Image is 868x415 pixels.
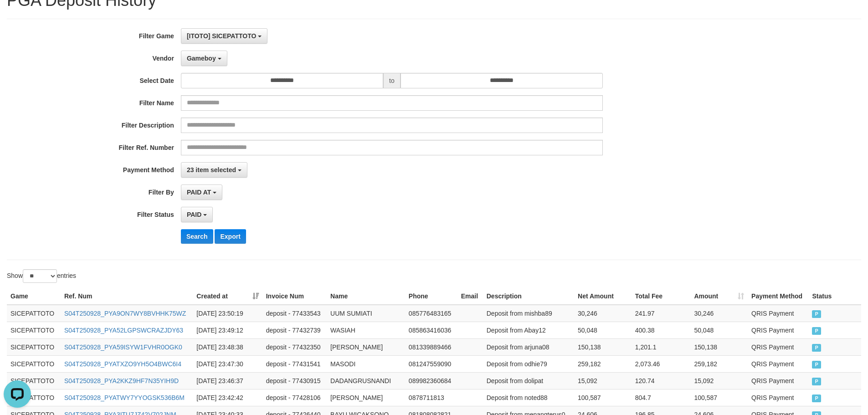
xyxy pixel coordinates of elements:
td: QRIS Payment [748,389,808,406]
th: Phone [405,288,457,305]
td: SICEPATTOTO [7,305,61,322]
button: 23 item selected [181,162,247,178]
span: PAID AT [187,189,211,196]
td: Deposit from arjuna08 [483,338,574,355]
td: QRIS Payment [748,322,808,338]
td: Deposit from mishba89 [483,305,574,322]
td: 150,138 [574,338,632,355]
td: [PERSON_NAME] [327,338,405,355]
td: WASIAH [327,322,405,338]
td: QRIS Payment [748,355,808,372]
span: PAID [812,361,821,369]
td: Deposit from Abay12 [483,322,574,338]
button: PAID AT [181,184,222,200]
td: SICEPATTOTO [7,372,61,389]
span: PAID [187,211,201,218]
td: 50,048 [690,322,748,338]
th: Name [327,288,405,305]
a: S04T250928_PYA2KKZ9HF7N35YIH9D [64,377,179,384]
span: Gameboy [187,55,216,62]
td: QRIS Payment [748,372,808,389]
td: [DATE] 23:47:30 [193,355,262,372]
button: Export [215,229,246,244]
td: [PERSON_NAME] [327,389,405,406]
td: 30,246 [690,305,748,322]
td: 0878711813 [405,389,457,406]
th: Email [457,288,483,305]
span: PAID [812,327,821,335]
td: 259,182 [690,355,748,372]
td: DADANGRUSNANDI [327,372,405,389]
span: [ITOTO] SICEPATTOTO [187,32,256,40]
td: 085776483165 [405,305,457,322]
button: Open LiveChat chat widget [4,4,31,31]
span: PAID [812,310,821,318]
td: [DATE] 23:48:38 [193,338,262,355]
a: S04T250928_PYATXZO9YH5O4BWC6I4 [64,360,181,368]
span: PAID [812,395,821,402]
a: S04T250928_PYA9ON7WY8BVHHK75WZ [64,310,186,317]
button: PAID [181,207,213,222]
th: Status [808,288,861,305]
td: 100,587 [574,389,632,406]
button: Gameboy [181,51,227,66]
td: deposit - 77432350 [262,338,327,355]
button: Search [181,229,213,244]
select: Showentries [23,269,57,283]
td: 120.74 [632,372,691,389]
td: [DATE] 23:49:12 [193,322,262,338]
td: 241.97 [632,305,691,322]
td: [DATE] 23:50:19 [193,305,262,322]
span: PAID [812,378,821,385]
td: Deposit from noted88 [483,389,574,406]
td: SICEPATTOTO [7,338,61,355]
td: 400.38 [632,322,691,338]
td: 259,182 [574,355,632,372]
td: QRIS Payment [748,305,808,322]
th: Game [7,288,61,305]
button: [ITOTO] SICEPATTOTO [181,28,267,44]
td: 081339889466 [405,338,457,355]
a: S04T250928_PYA59ISYW1FVHR0OGK0 [64,343,182,351]
td: 081247559090 [405,355,457,372]
span: PAID [812,344,821,352]
td: 2,073.46 [632,355,691,372]
td: 30,246 [574,305,632,322]
td: SICEPATTOTO [7,322,61,338]
th: Created at: activate to sort column ascending [193,288,262,305]
td: [DATE] 23:46:37 [193,372,262,389]
td: QRIS Payment [748,338,808,355]
td: UUM SUMIATI [327,305,405,322]
td: Deposit from odhie79 [483,355,574,372]
td: 1,201.1 [632,338,691,355]
th: Total Fee [632,288,691,305]
a: S04T250928_PYATWY7YYOGSK536B6M [64,394,185,401]
td: 100,587 [690,389,748,406]
td: deposit - 77430915 [262,372,327,389]
th: Invoice Num [262,288,327,305]
td: 150,138 [690,338,748,355]
th: Payment Method [748,288,808,305]
th: Ref. Num [61,288,193,305]
th: Description [483,288,574,305]
td: deposit - 77433543 [262,305,327,322]
td: [DATE] 23:42:42 [193,389,262,406]
td: 089982360684 [405,372,457,389]
span: to [383,73,401,88]
th: Net Amount [574,288,632,305]
td: 15,092 [574,372,632,389]
th: Amount: activate to sort column ascending [690,288,748,305]
td: 50,048 [574,322,632,338]
td: MASODI [327,355,405,372]
span: 23 item selected [187,166,236,174]
td: 804.7 [632,389,691,406]
td: deposit - 77432739 [262,322,327,338]
td: deposit - 77428106 [262,389,327,406]
td: deposit - 77431541 [262,355,327,372]
td: Deposit from dolipat [483,372,574,389]
td: 15,092 [690,372,748,389]
label: Show entries [7,269,76,283]
td: SICEPATTOTO [7,355,61,372]
td: 085863416036 [405,322,457,338]
a: S04T250928_PYA52LGPSWCRAZJDY63 [64,327,183,334]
